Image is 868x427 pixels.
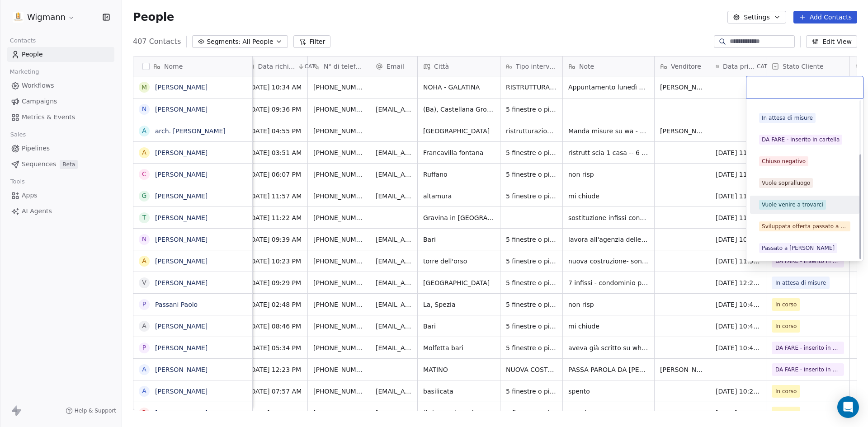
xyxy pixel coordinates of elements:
div: Chiuso negativo [762,157,806,165]
div: In attesa di misure [762,114,813,122]
div: Suggestions [750,22,859,257]
div: Vuole sopralluogo [762,179,810,187]
div: Sviluppata offerta passato a [PERSON_NAME] [762,222,848,230]
div: Passato a [PERSON_NAME] [762,244,835,252]
div: Vuole venire a trovarci [762,201,823,209]
div: DA FARE - inserito in cartella [762,136,840,144]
